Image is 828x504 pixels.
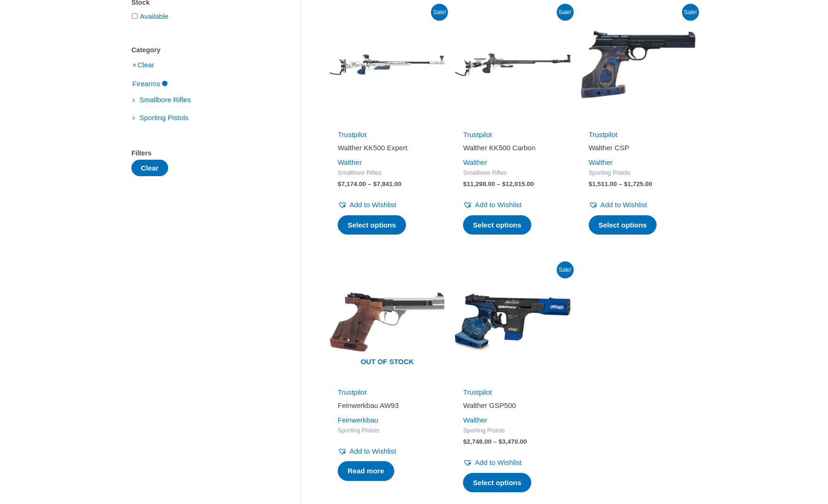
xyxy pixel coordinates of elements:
span: – [368,180,372,187]
a: Add to Wishlist [338,445,396,458]
bdi: 11,298.00 [463,180,495,187]
bdi: 2,748.00 [463,438,491,445]
h2: Walther KK500 Expert [338,143,437,153]
span: $ [498,438,502,445]
span: – [497,180,501,187]
bdi: 1,511.00 [589,180,617,187]
a: Walther [463,158,487,166]
span: $ [338,180,341,187]
span: Add to Wishlist [349,201,396,209]
span: $ [624,180,628,187]
span: Sale! [682,4,699,21]
bdi: 12,015.00 [502,180,534,187]
span: $ [463,438,467,445]
a: Add to Wishlist [589,198,647,211]
a: Clear [138,61,154,69]
a: Select options for “Walther GSP500” [463,473,531,493]
span: $ [502,180,506,187]
span: $ [589,180,593,187]
span: – [493,438,497,445]
img: Feinwerkbau AW93 [329,264,445,380]
a: Walther [589,158,613,166]
bdi: 3,470.00 [498,438,527,445]
a: Select options for “Walther CSP” [589,215,657,235]
span: Out of stock [336,351,438,373]
img: Walther KK500 Carbon [455,7,570,122]
span: Add to Wishlist [601,201,647,209]
span: Smallbore Rifles [138,92,192,108]
a: Feinwerkbau AW93 [338,401,437,414]
a: Trustpilot [463,130,492,138]
a: Trustpilot [338,388,366,396]
span: $ [463,180,467,187]
a: Select options for “Walther KK500 Carbon” [463,215,531,235]
span: Sale! [557,4,574,21]
span: Add to Wishlist [349,447,396,455]
a: Add to Wishlist [463,456,521,469]
a: Firearms [131,79,169,87]
div: Filters [131,146,272,160]
bdi: 7,174.00 [338,180,366,187]
h2: Walther KK500 Carbon [463,143,562,153]
a: Walther CSP [589,143,688,156]
span: – [619,180,623,187]
a: Walther [463,416,487,424]
h2: Walther GSP500 [463,401,562,410]
a: Select options for “Feinwerkbau AW93” [338,461,394,481]
a: Walther KK500 Carbon [463,143,562,156]
bdi: 7,841.00 [373,180,401,187]
span: Add to Wishlist [475,201,521,209]
bdi: 1,725.00 [624,180,652,187]
span: Firearms [131,76,161,92]
a: Walther [338,158,362,166]
a: Available [140,12,169,20]
span: Smallbore Rifles [338,169,437,177]
a: Add to Wishlist [338,198,396,211]
h2: Walther CSP [589,143,688,153]
h2: Feinwerkbau AW93 [338,401,437,410]
span: Sporting Pistols [589,169,688,177]
a: Feinwerkbau [338,416,378,424]
a: Trustpilot [463,388,492,396]
a: Walther KK500 Expert [338,143,437,156]
a: Out of stock [329,264,445,380]
input: Available [132,13,138,19]
button: Clear [131,160,168,176]
img: Walther KK500 Expert [329,7,445,122]
span: Sporting Pistols [138,110,189,126]
span: Sporting Pistols [463,427,562,435]
a: Trustpilot [589,130,617,138]
a: Trustpilot [338,130,366,138]
a: Select options for “Walther KK500 Expert” [338,215,406,235]
img: Walther GSP500 .22LR [455,264,570,380]
a: Smallbore Rifles [138,95,192,103]
a: Add to Wishlist [463,198,521,211]
span: Sale! [431,4,448,21]
img: Walther CSP [580,7,696,122]
div: Category [131,43,272,57]
span: Add to Wishlist [475,458,521,466]
span: Smallbore Rifles [463,169,562,177]
a: Sporting Pistols [138,113,189,121]
a: Walther GSP500 [463,401,562,414]
span: Sale! [557,261,574,278]
span: $ [373,180,377,187]
span: Sporting Pistols [338,427,437,435]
